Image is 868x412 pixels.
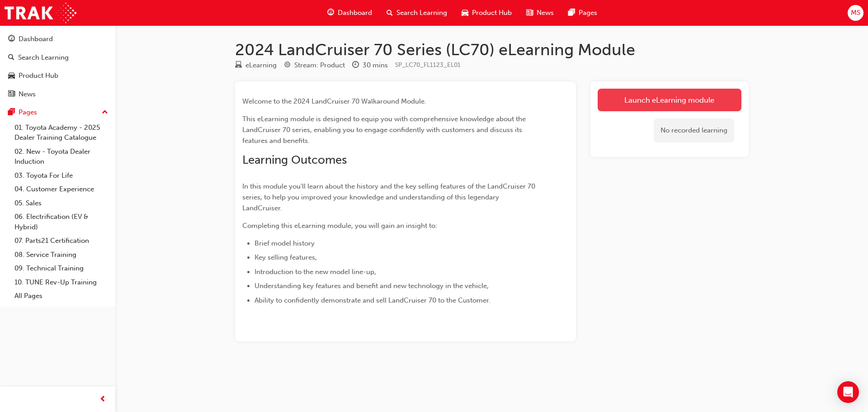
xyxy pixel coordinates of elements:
a: Dashboard [4,31,112,47]
span: pages-icon [8,109,15,117]
span: Learning Outcomes [242,153,347,167]
span: news-icon [8,90,15,99]
a: Search Learning [4,49,112,66]
a: News [4,86,112,103]
div: No recorded learning [654,118,734,142]
button: Pages [4,104,112,121]
span: guage-icon [8,35,15,43]
a: 06. Electrification (EV & Hybrid) [11,210,112,234]
span: Introduction to the new model line-up, [255,268,376,276]
div: Dashboard [19,34,53,44]
div: eLearning [245,60,277,71]
span: car-icon [8,72,15,80]
span: Pages [579,8,597,18]
div: News [19,89,36,99]
span: clock-icon [352,62,359,70]
span: Completing this eLearning module, you will gain an insight to: [242,222,437,230]
span: Ability to confidently demonstrate and sell LandCruiser 70 to the Customer. [255,296,491,304]
div: Pages [19,107,37,118]
div: Type [235,60,277,71]
span: prev-icon [99,394,106,405]
div: Open Intercom Messenger [837,381,859,403]
a: guage-iconDashboard [320,4,379,22]
a: 09. Technical Training [11,261,112,275]
a: 02. New - Toyota Dealer Induction [11,145,112,169]
span: Welcome to the 2024 LandCruiser 70 Walkaround Module. [242,97,426,105]
span: news-icon [526,7,533,19]
a: All Pages [11,289,112,303]
a: search-iconSearch Learning [379,4,454,22]
span: News [537,8,554,18]
a: 03. Toyota For Life [11,169,112,183]
span: search-icon [8,54,14,62]
a: 01. Toyota Academy - 2025 Dealer Training Catalogue [11,121,112,145]
div: Product Hub [19,71,58,81]
span: target-icon [284,62,291,70]
button: MS [848,5,863,21]
div: Stream [284,60,345,71]
span: Search Learning [396,8,447,18]
span: learningResourceType_ELEARNING-icon [235,62,242,70]
span: This eLearning module is designed to equip you with comprehensive knowledge about the LandCruiser... [242,115,528,145]
span: up-icon [102,107,108,118]
a: 05. Sales [11,196,112,210]
span: Product Hub [472,8,512,18]
a: pages-iconPages [561,4,604,22]
a: news-iconNews [519,4,561,22]
a: 04. Customer Experience [11,182,112,196]
div: Search Learning [18,52,69,63]
span: In this module you'll learn about the history and the key selling features of the LandCruiser 70 ... [242,182,537,212]
a: Product Hub [4,67,112,84]
span: Key selling features, [255,253,317,261]
div: Duration [352,60,388,71]
span: Brief model history [255,239,315,247]
span: pages-icon [568,7,575,19]
div: Stream: Product [294,60,345,71]
img: Trak [5,3,76,23]
a: car-iconProduct Hub [454,4,519,22]
a: 10. TUNE Rev-Up Training [11,275,112,289]
div: 30 mins [363,60,388,71]
span: Learning resource code [395,61,461,69]
span: guage-icon [327,7,334,19]
span: search-icon [387,7,393,19]
span: Dashboard [338,8,372,18]
span: car-icon [462,7,468,19]
a: 08. Service Training [11,248,112,262]
span: Understanding key features and benefit and new technology in the vehicle, [255,282,489,290]
span: MS [851,8,860,18]
a: Launch eLearning module [598,89,741,111]
a: 07. Parts21 Certification [11,234,112,248]
button: DashboardSearch LearningProduct HubNews [4,29,112,104]
h1: 2024 LandCruiser 70 Series (LC70) eLearning Module [235,40,749,60]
